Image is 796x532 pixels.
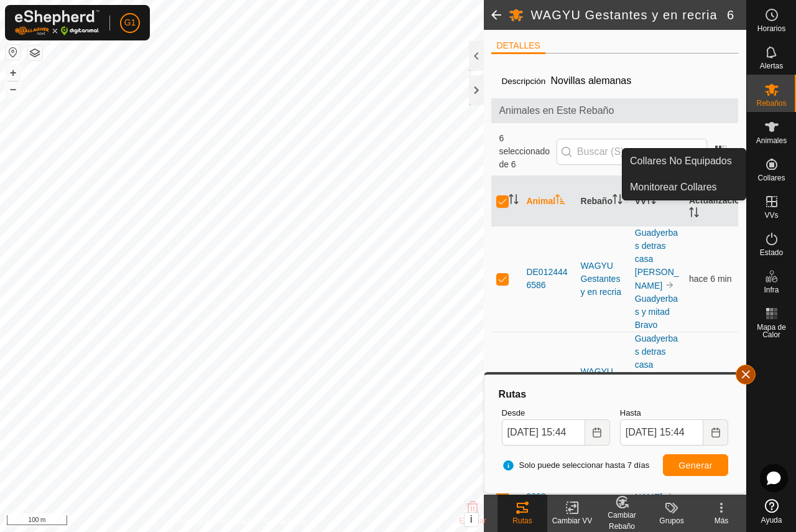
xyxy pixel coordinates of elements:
span: Collares No Equipados [630,154,732,169]
a: Guadyerbas detras casa [PERSON_NAME] [635,334,679,396]
a: Ayuda [747,494,796,529]
div: WAGYU Gestantes y en recria [581,259,625,299]
p-sorticon: Activar para ordenar [509,196,519,206]
span: VVs [764,212,778,219]
th: Animal [521,176,575,226]
span: Eliminar [459,516,486,525]
li: DETALLES [491,39,545,54]
div: Rutas [497,387,733,402]
button: Capas del Mapa [27,45,42,60]
div: Más [696,515,746,526]
span: Novillas alemanas [545,70,636,91]
button: Restablecer Mapa [6,45,21,60]
span: Alertas [760,62,783,70]
span: Solo puede seleccionar hasta 7 días [502,459,650,472]
a: Collares No Equipados [622,149,746,174]
label: Descripción [501,77,545,86]
span: Estado [760,249,783,256]
div: Cambiar Rebaño [597,510,647,532]
img: hasta [665,280,675,290]
p-sorticon: Activar para ordenar [555,196,565,206]
label: Desde [502,407,610,419]
button: Generar [663,454,728,476]
span: Animales en Este Rebaño [499,103,731,118]
div: WAGYU Gestantes y en recria [581,365,625,404]
a: Política de Privacidad [177,516,249,527]
span: Rebaños [756,100,786,107]
label: Hasta [620,407,728,419]
th: Rebaño [576,176,630,226]
div: Rutas [497,515,547,526]
span: Generar [678,460,713,470]
span: Horarios [757,25,785,32]
img: Logo Gallagher [15,10,99,35]
button: Choose Date [703,419,728,446]
span: Animales [756,137,787,144]
span: Collares [757,174,785,182]
h2: WAGYU Gestantes y en recria [531,7,727,22]
p-sorticon: Activar para ordenar [689,209,699,219]
a: Guadyerbas y mitad Bravo [635,294,678,330]
span: DE0124446586 [526,266,570,292]
span: G1 [124,16,136,29]
p-sorticon: Activar para ordenar [646,196,656,206]
span: Mapa de Calor [750,324,793,338]
span: i [470,514,472,525]
span: 17 ago 2025, 15:38 [689,274,731,284]
a: Guadyerbas detras casa [PERSON_NAME] [635,228,679,291]
th: Última Actualización [684,176,738,226]
a: Monitorear Collares [622,175,746,200]
span: Monitorear Collares [630,180,717,195]
span: Ayuda [761,516,782,524]
div: Cambiar VV [547,515,597,526]
p-sorticon: Activar para ordenar [613,196,622,206]
a: Contáctenos [264,516,306,527]
div: Grupos [647,515,696,526]
th: VV [630,176,684,226]
span: Infra [764,286,779,294]
button: – [6,82,21,96]
span: 6 seleccionado de 6 [499,132,556,171]
button: Choose Date [585,419,610,446]
button: i [465,513,478,526]
input: Buscar (S) [557,139,707,165]
span: 6 [727,6,734,24]
button: + [6,65,21,80]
